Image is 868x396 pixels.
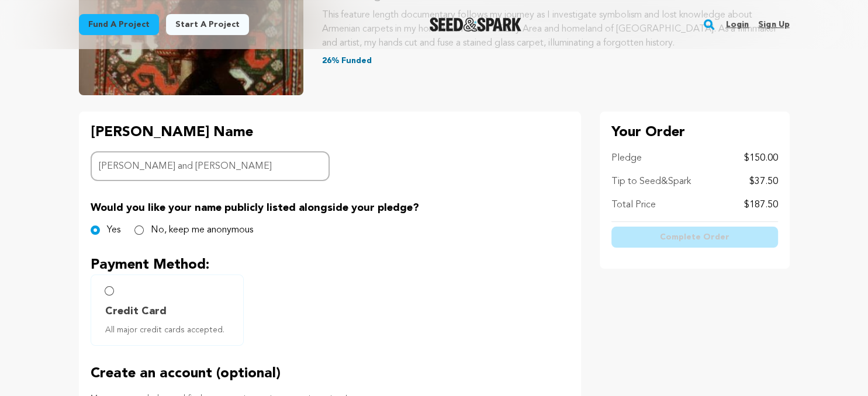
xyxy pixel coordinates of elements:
[105,303,167,319] span: Credit Card
[91,200,569,216] p: Would you like your name publicly listed alongside your pledge?
[79,14,159,35] a: Fund a project
[744,198,778,212] p: $187.50
[660,231,729,243] span: Complete Order
[91,151,330,181] input: Backer Name
[430,18,521,32] a: Seed&Spark Homepage
[749,175,778,189] p: $37.50
[744,151,778,165] p: $150.00
[107,223,120,237] label: Yes
[758,15,789,34] a: Sign up
[611,151,642,165] p: Pledge
[105,324,234,336] span: All major credit cards accepted.
[611,175,691,189] p: Tip to Seed&Spark
[91,364,569,383] p: Create an account (optional)
[726,15,749,34] a: Login
[166,14,249,35] a: Start a project
[611,198,656,212] p: Total Price
[322,55,790,67] p: 26% Funded
[91,256,569,275] p: Payment Method:
[611,123,778,142] p: Your Order
[430,18,521,32] img: Seed&Spark Logo Dark Mode
[151,223,253,237] label: No, keep me anonymous
[611,227,778,248] button: Complete Order
[91,123,330,142] p: [PERSON_NAME] Name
